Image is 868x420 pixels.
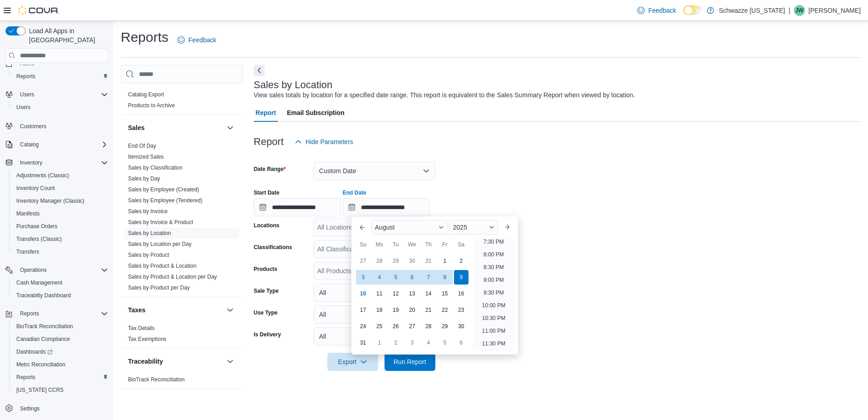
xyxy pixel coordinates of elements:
[13,221,108,232] span: Purchase Orders
[421,237,436,252] div: Th
[795,5,803,16] span: JW
[13,208,43,219] a: Manifests
[16,265,50,275] button: Operations
[16,335,70,343] span: Canadian Compliance
[13,183,108,194] span: Inventory Count
[438,319,452,334] div: day-29
[372,303,387,317] div: day-18
[128,325,155,332] span: Tax Details
[128,102,175,109] a: Products to Archive
[20,310,39,317] span: Reports
[13,277,108,288] span: Cash Management
[314,284,435,302] button: All
[16,139,108,150] span: Catalog
[421,270,436,285] div: day-7
[128,186,199,193] span: Sales by Employee (Created)
[13,234,65,245] a: Transfers (Classic)
[13,359,69,370] a: Metrc Reconciliation
[128,219,193,226] span: Sales by Invoice & Product
[20,159,42,166] span: Inventory
[128,230,171,236] a: Sales by Location
[389,237,403,252] div: Tu
[128,165,182,171] a: Sales by Classification
[389,335,403,350] div: day-2
[2,156,112,169] button: Inventory
[9,276,112,289] button: Cash Management
[16,248,39,255] span: Transfers
[356,303,370,317] div: day-17
[355,253,469,351] div: August, 2025
[421,303,436,317] div: day-21
[356,335,370,350] div: day-31
[356,270,370,285] div: day-3
[128,305,223,315] button: Taxes
[13,183,59,194] a: Inventory Count
[13,334,108,345] span: Canadian Compliance
[16,185,55,192] span: Inventory Count
[16,89,108,100] span: Users
[343,198,430,216] input: Press the down key to enter a popover containing a calendar. Press the escape key to close the po...
[478,313,509,324] li: 10:30 PM
[254,165,286,173] label: Date Range
[128,175,160,182] a: Sales by Day
[16,121,50,132] a: Customers
[2,264,112,276] button: Operations
[254,287,279,295] label: Sale Type
[454,286,469,301] div: day-16
[188,35,216,45] span: Feedback
[480,275,508,285] li: 9:00 PM
[121,28,168,46] h1: Reports
[2,88,112,101] button: Users
[648,6,676,15] span: Feedback
[454,335,469,350] div: day-6
[478,325,509,336] li: 11:00 PM
[480,236,508,247] li: 7:30 PM
[225,356,236,367] button: Traceability
[16,403,108,414] span: Settings
[473,238,514,351] ul: Time
[9,358,112,371] button: Metrc Reconciliation
[20,266,47,274] span: Operations
[16,292,71,299] span: Traceabilty Dashboard
[13,372,39,383] a: Reports
[13,102,34,113] a: Users
[13,208,108,219] span: Manifests
[287,104,345,122] span: Email Subscription
[128,336,167,342] a: Tax Exemptions
[454,270,469,285] div: day-9
[356,254,370,268] div: day-27
[13,170,73,181] a: Adjustments (Classic)
[371,220,448,235] div: Button. Open the month selector. August is currently selected.
[13,346,56,357] a: Dashboards
[128,219,193,225] a: Sales by Invoice & Product
[13,221,61,232] a: Purchase Orders
[389,303,403,317] div: day-19
[16,374,35,381] span: Reports
[128,102,175,109] span: Products to Archive
[128,208,168,215] span: Sales by Invoice
[128,284,190,291] span: Sales by Product per Day
[9,233,112,245] button: Transfers (Classic)
[16,308,43,319] button: Reports
[128,143,156,149] a: End Of Day
[13,321,77,332] a: BioTrack Reconciliation
[128,197,202,204] a: Sales by Employee (Tendered)
[449,220,498,235] div: Button. Open the year selector. 2025 is currently selected.
[2,119,112,132] button: Customers
[394,357,426,366] span: Run Report
[16,403,43,414] a: Settings
[128,241,192,247] a: Sales by Location per Day
[454,303,469,317] div: day-23
[389,319,403,334] div: day-26
[128,357,163,366] h3: Traceability
[254,244,292,251] label: Classifications
[254,90,635,100] div: View sales totals by location for a specified date range. This report is equivalent to the Sales ...
[421,286,436,301] div: day-14
[16,210,39,217] span: Manifests
[500,220,514,235] button: Next month
[18,6,59,15] img: Cova
[421,254,436,268] div: day-31
[478,300,509,311] li: 10:00 PM
[438,237,452,252] div: Fr
[454,254,469,268] div: day-2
